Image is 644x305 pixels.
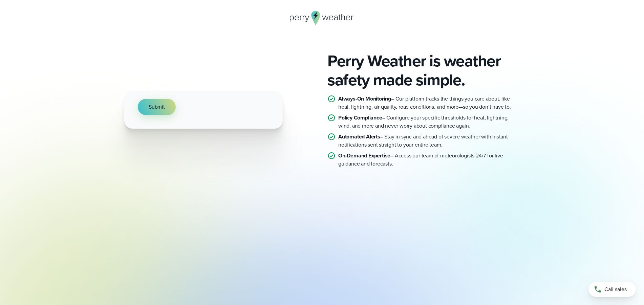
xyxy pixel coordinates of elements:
strong: On-Demand Expertise [338,152,390,159]
strong: Automated Alerts [338,133,380,140]
p: – Access our team of meteorologists 24/7 for live guidance and forecasts. [338,152,520,168]
button: Submit [138,99,176,115]
strong: Policy Compliance [338,114,382,122]
p: – Our platform tracks the things you care about, like heat, lightning, air quality, road conditio... [338,95,520,111]
span: Submit [149,103,165,111]
strong: Always-On Monitoring [338,95,391,103]
span: Call sales [604,285,627,293]
a: Call sales [588,282,636,297]
p: – Configure your specific thresholds for heat, lightning, wind, and more and never worry about co... [338,114,520,130]
h2: Perry Weather is weather safety made simple. [327,51,520,89]
p: – Stay in sync and ahead of severe weather with instant notifications sent straight to your entir... [338,133,520,149]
